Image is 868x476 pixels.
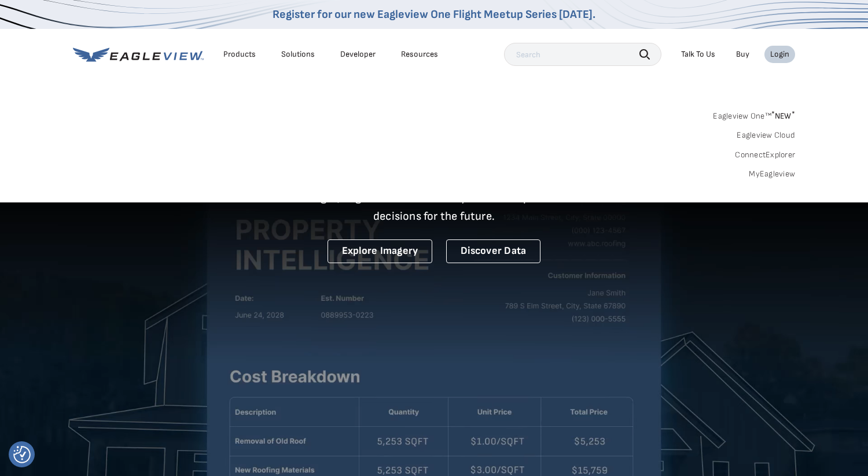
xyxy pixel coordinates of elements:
[737,130,795,141] a: Eagleview Cloud
[713,108,795,121] a: Eagleview One™*NEW*
[735,150,795,160] a: ConnectExplorer
[281,49,315,60] div: Solutions
[770,49,789,60] div: Login
[681,49,715,60] div: Talk To Us
[328,239,433,263] a: Explore Imagery
[273,8,595,21] a: Register for our new Eagleview One Flight Meetup Series [DATE].
[446,239,540,263] a: Discover Data
[13,446,31,463] button: Consent Preferences
[504,43,661,66] input: Search
[13,446,31,463] img: Revisit consent button
[749,169,795,179] a: MyEagleview
[401,49,438,60] div: Resources
[340,49,376,60] a: Developer
[736,49,749,60] a: Buy
[771,111,795,121] span: NEW
[223,49,256,60] div: Products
